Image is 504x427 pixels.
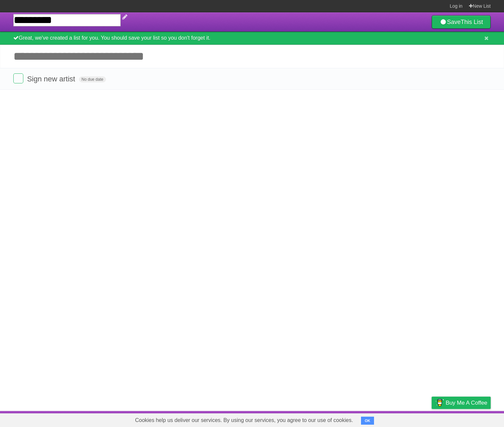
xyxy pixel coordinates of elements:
[361,417,374,425] button: OK
[446,397,487,409] span: Buy me a coffee
[432,397,491,409] a: Buy me a coffee
[449,413,491,425] a: Suggest a feature
[400,413,415,425] a: Terms
[13,73,23,83] label: Done
[128,414,360,427] span: Cookies help us deliver our services. By using our services, you agree to our use of cookies.
[461,19,483,25] b: This List
[365,413,392,425] a: Developers
[423,413,440,425] a: Privacy
[27,75,77,83] span: Sign new artist
[432,15,491,29] a: SaveThis List
[79,76,106,82] span: No due date
[343,413,357,425] a: About
[435,397,444,408] img: Buy me a coffee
